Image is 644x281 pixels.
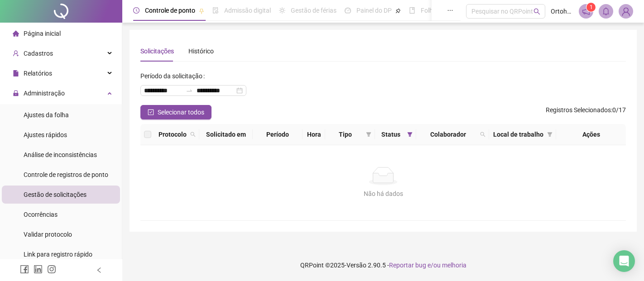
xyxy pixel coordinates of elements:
span: Administração [24,90,65,97]
span: Colaborador [420,129,476,139]
span: filter [366,132,371,137]
span: sun [279,7,285,14]
span: dashboard [345,7,351,14]
span: filter [405,128,414,141]
span: search [478,128,487,141]
span: search [480,132,485,137]
span: pushpin [395,8,401,14]
label: Período da solicitação [140,69,208,83]
span: Gestão de férias [291,7,336,14]
span: ellipsis [447,7,453,14]
span: Análise de inconsistências [24,151,97,158]
span: left [96,267,102,273]
span: Página inicial [24,30,61,37]
span: Controle de registros de ponto [24,171,108,178]
span: Status [379,129,404,139]
img: 78063 [619,5,633,18]
span: Validar protocolo [24,231,72,238]
span: book [409,7,415,14]
div: Solicitações [140,46,174,56]
span: file [13,70,19,76]
footer: QRPoint © 2025 - 2.90.5 - [122,249,644,281]
span: Registros Selecionados [546,106,611,114]
span: search [190,132,196,137]
span: Admissão digital [224,7,271,14]
span: Link para registro rápido [24,251,92,258]
span: : 0 / 17 [546,105,626,119]
span: Gestão de solicitações [24,191,87,198]
span: swap-right [186,87,193,94]
span: facebook [20,265,29,274]
span: filter [407,132,413,137]
span: Relatórios [24,70,52,77]
div: Não há dados [151,189,615,199]
sup: 1 [586,3,596,12]
span: lock [13,90,19,96]
span: search [188,128,197,141]
span: Reportar bug e/ou melhoria [389,262,466,269]
span: to [186,87,193,94]
span: Tipo [329,129,362,139]
span: check-square [148,109,154,115]
span: Local de trabalho [493,129,543,139]
div: Ações [560,129,622,139]
span: Controle de ponto [145,7,195,14]
button: Selecionar todos [140,105,211,119]
span: home [13,30,19,37]
span: Ocorrências [24,211,58,218]
span: clock-circle [133,7,139,14]
div: Histórico [188,46,214,56]
span: Ajustes rápidos [24,131,67,138]
span: 1 [590,4,593,10]
th: Período [253,124,303,145]
span: Ajustes da folha [24,111,69,119]
span: search [533,8,540,15]
span: Ortohaus [551,6,573,16]
div: Open Intercom Messenger [613,250,635,272]
span: Protocolo [159,129,187,139]
span: Painel do DP [356,7,392,14]
th: Solicitado em [199,124,253,145]
span: Folha de pagamento [421,7,479,14]
span: filter [547,132,553,137]
span: user-add [13,50,19,57]
span: pushpin [199,8,204,14]
span: notification [582,7,590,15]
span: Selecionar todos [158,107,204,117]
span: bell [602,7,610,15]
span: Versão [346,262,366,269]
span: filter [545,128,554,141]
span: file-done [212,7,219,14]
span: Cadastros [24,50,53,57]
span: linkedin [34,265,43,274]
span: filter [364,128,373,141]
span: instagram [47,265,56,274]
th: Hora [303,124,325,145]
